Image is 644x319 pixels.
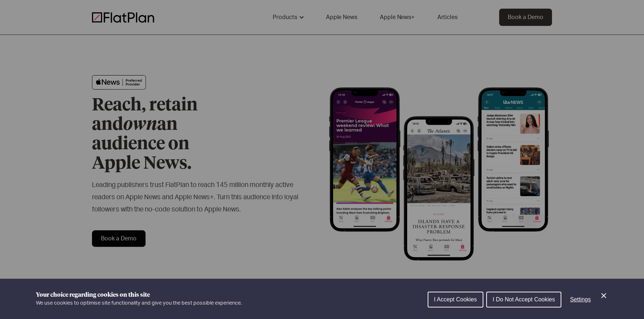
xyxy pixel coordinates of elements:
button: Settings [564,292,597,307]
p: We use cookies to optimise site functionality and give you the best possible experience. [36,299,242,307]
span: Settings [570,296,591,302]
h1: Your choice regarding cookies on this site [36,291,242,299]
button: I Accept Cookies [428,292,483,307]
button: I Do Not Accept Cookies [486,292,561,307]
span: I Accept Cookies [434,296,477,302]
span: I Do Not Accept Cookies [493,296,555,302]
button: Close Cookie Control [599,291,608,300]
